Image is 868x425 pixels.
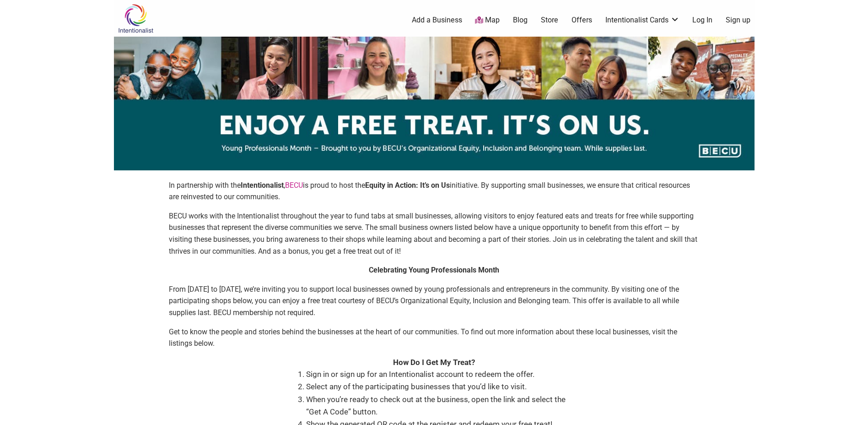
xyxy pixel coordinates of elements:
a: BECU [285,181,303,190]
a: Offers [571,15,592,25]
li: Select any of the participating businesses that you’d like to visit. [306,381,571,393]
img: sponsor logo [114,37,755,170]
strong: Intentionalist [241,181,284,190]
a: Sign up [726,15,750,25]
strong: Equity in Action: It’s on Us [365,181,450,190]
p: From [DATE] to [DATE], we’re inviting you to support local businesses owned by young professional... [169,283,700,319]
strong: How Do I Get My Treat? [393,358,475,367]
p: Get to know the people and stories behind the businesses at the heart of our communities. To find... [169,326,700,349]
a: Blog [513,15,528,25]
a: Intentionalist Cards [605,15,679,25]
a: Log In [692,15,712,25]
img: Intentionalist [114,4,157,33]
strong: Celebrating Young Professionals Month [369,266,499,274]
li: When you’re ready to check out at the business, open the link and select the “Get A Code” button. [306,393,571,418]
p: In partnership with the , is proud to host the initiative. By supporting small businesses, we ens... [169,180,700,203]
li: Sign in or sign up for an Intentionalist account to redeem the offer. [306,368,571,381]
a: Add a Business [412,15,462,25]
p: BECU works with the Intentionalist throughout the year to fund tabs at small businesses, allowing... [169,210,700,257]
a: Map [475,15,500,26]
a: Store [541,15,558,25]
